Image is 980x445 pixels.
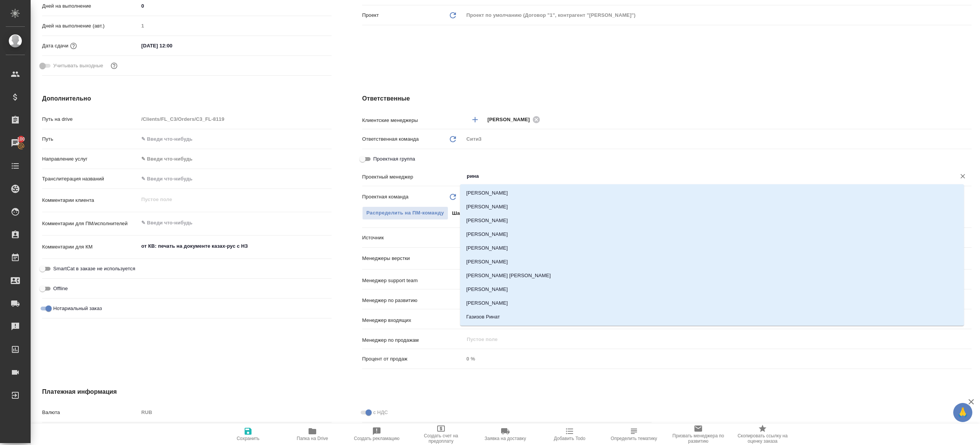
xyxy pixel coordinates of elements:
[460,227,964,241] li: [PERSON_NAME]
[967,119,969,120] button: Open
[413,433,469,444] span: Создать счет на предоплату
[42,155,139,163] p: Направление услуг
[957,171,968,182] button: Очистить
[362,317,464,324] p: Менеджер входящих
[362,355,464,363] p: Процент от продаж
[53,265,135,273] span: SmartCat в заказе не используется
[537,424,602,445] button: Добавить Todo
[216,424,280,445] button: Сохранить
[42,115,139,123] p: Путь на drive
[409,424,473,445] button: Создать счет на предоплату
[42,387,652,396] h4: Платежная информация
[373,409,388,416] span: с НДС
[362,94,972,103] h4: Ответственные
[139,240,332,253] textarea: от КВ: печать на документе казах-рус с НЗ
[354,436,400,441] span: Создать рекламацию
[554,436,585,441] span: Добавить Todo
[366,209,444,218] span: Распределить на ПМ-команду
[141,155,322,163] div: ✎ Введи что-нибудь
[362,117,464,124] p: Клиентские менеджеры
[466,110,484,129] button: Добавить менеджера
[139,114,332,125] input: Пустое поле
[42,197,139,204] p: Комментарии клиента
[139,40,206,51] input: ✎ Введи что-нибудь
[280,424,345,445] button: Папка на Drive
[362,193,408,201] p: Проектная команда
[362,206,448,220] button: Распределить на ПМ-команду
[373,155,415,163] span: Проектная группа
[139,20,332,31] input: Пустое поле
[460,283,964,296] li: [PERSON_NAME]
[42,220,139,227] p: Комментарии для ПМ/исполнителей
[42,175,139,183] p: Транслитерация названий
[487,115,542,124] div: [PERSON_NAME]
[139,406,332,419] div: RUB
[362,234,464,242] p: Источник
[452,210,512,217] p: Шаблонные документы
[735,433,790,444] span: Скопировать ссылку на оценку заказа
[345,424,409,445] button: Создать рекламацию
[611,436,657,441] span: Определить тематику
[460,241,964,255] li: [PERSON_NAME]
[460,269,964,283] li: [PERSON_NAME] [PERSON_NAME]
[953,403,972,422] button: 🙏
[362,255,464,262] p: Менеджеры верстки
[362,297,464,304] p: Менеджер по развитию
[362,135,419,143] p: Ответственная команда
[466,335,954,344] input: Пустое поле
[464,133,972,146] div: Сити3
[237,436,260,441] span: Сохранить
[460,296,964,310] li: [PERSON_NAME]
[466,172,944,181] input: ✎ Введи что-нибудь
[460,324,964,338] li: Горн Екатерина
[460,310,964,324] li: Газизов Ринат
[362,336,464,344] p: Менеджер по продажам
[362,11,379,19] p: Проект
[13,135,30,143] span: 100
[139,153,332,166] div: ✎ Введи что-нибудь
[69,41,78,51] button: Если добавить услуги и заполнить их объемом, то дата рассчитается автоматически
[139,173,332,184] input: ✎ Введи что-нибудь
[602,424,666,445] button: Определить тематику
[139,133,332,145] input: ✎ Введи что-нибудь
[473,424,537,445] button: Заявка на доставку
[464,353,972,364] input: Пустое поле
[730,424,795,445] button: Скопировать ссылку на оценку заказа
[2,133,29,153] a: 100
[53,285,68,292] span: Offline
[956,404,969,421] span: 🙏
[362,173,464,181] p: Проектный менеджер
[967,257,969,258] button: Open
[671,433,726,444] span: Призвать менеджера по развитию
[42,2,139,10] p: Дней на выполнение
[53,305,102,312] span: Нотариальный заказ
[967,175,969,177] button: Close
[460,186,964,200] li: [PERSON_NAME]
[42,22,139,30] p: Дней на выполнение (авт.)
[42,94,332,103] h4: Дополнительно
[297,436,328,441] span: Папка на Drive
[42,409,139,416] p: Валюта
[485,436,526,441] span: Заявка на доставку
[460,255,964,269] li: [PERSON_NAME]
[42,135,139,143] p: Путь
[53,62,103,70] span: Учитывать выходные
[464,9,972,22] div: Проект по умолчанию (Договор "1", контрагент "[PERSON_NAME]")
[42,42,69,50] p: Дата сдачи
[460,214,964,227] li: [PERSON_NAME]
[42,243,139,251] p: Комментарии для КМ
[109,61,119,71] button: Выбери, если сб и вс нужно считать рабочими днями для выполнения заказа.
[362,277,464,284] p: Менеджер support team
[666,424,730,445] button: Призвать менеджера по развитию
[487,116,534,123] span: [PERSON_NAME]
[460,200,964,214] li: [PERSON_NAME]
[967,279,969,281] button: Open
[139,0,332,11] input: ✎ Введи что-нибудь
